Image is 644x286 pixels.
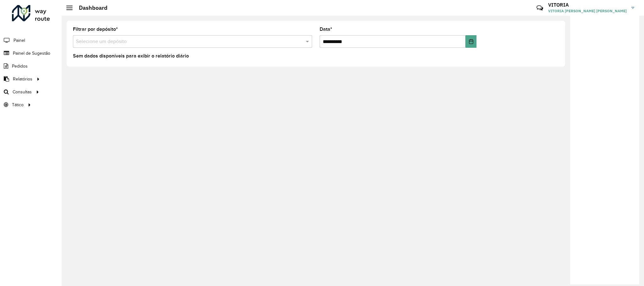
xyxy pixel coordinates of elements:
[533,1,547,15] a: Contato Rápido
[13,50,50,57] span: Painel de Sugestão
[12,63,28,69] span: Pedidos
[13,89,32,95] span: Consultas
[548,8,627,14] span: VITORIA [PERSON_NAME] [PERSON_NAME]
[13,76,32,82] span: Relatórios
[12,102,24,108] span: Tático
[14,37,25,44] span: Painel
[73,4,107,11] h2: Dashboard
[73,25,118,33] label: Filtrar por depósito
[465,35,476,48] button: Choose Date
[320,25,332,33] label: Data
[73,52,189,60] label: Sem dados disponíveis para exibir o relatório diário
[548,2,627,8] h3: VITORIA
